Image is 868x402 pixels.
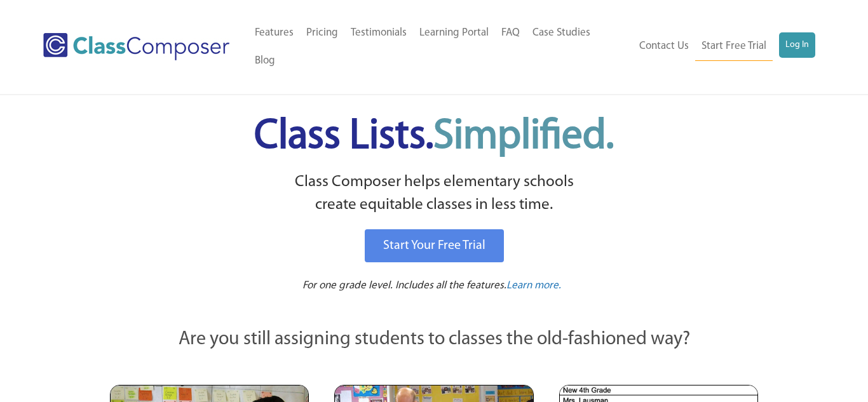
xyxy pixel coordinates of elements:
a: Log In [779,32,815,58]
a: Learn more. [506,278,561,294]
nav: Header Menu [629,32,815,61]
a: Start Your Free Trial [365,229,504,262]
span: For one grade level. Includes all the features. [302,280,506,291]
a: FAQ [495,19,526,47]
a: Case Studies [526,19,597,47]
a: Start Free Trial [695,32,773,61]
a: Contact Us [633,32,695,60]
img: Class Composer [43,33,229,60]
p: Are you still assigning students to classes the old-fashioned way? [110,326,758,354]
a: Pricing [300,19,344,47]
span: Simplified. [433,116,614,157]
a: Blog [248,47,281,75]
span: Learn more. [506,280,561,291]
nav: Header Menu [248,19,630,75]
p: Class Composer helps elementary schools create equitable classes in less time. [108,171,760,217]
span: Start Your Free Trial [383,239,485,252]
a: Features [248,19,300,47]
span: Class Lists. [254,116,614,157]
a: Learning Portal [413,19,495,47]
a: Testimonials [344,19,413,47]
